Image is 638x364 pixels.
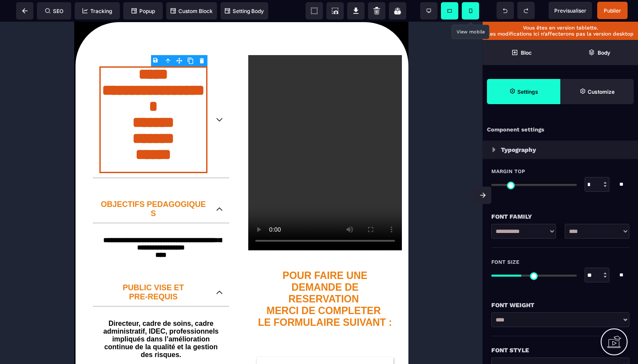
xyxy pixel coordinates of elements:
[549,2,592,19] span: Preview
[25,262,133,280] p: PUBLIC VISE ET PRE-REQUIS
[491,211,629,222] div: Font Family
[326,2,344,20] span: Screenshot
[25,296,148,339] text: Directeur, cadre de soins, cadre administratif, IDEC, professionnels impliqués dans l’amélioratio...
[598,49,610,56] strong: Body
[588,89,615,95] strong: Customize
[517,89,538,95] strong: Settings
[184,248,318,306] b: POUR FAIRE UNE DEMANDE DE RESERVATION MERCI DE COMPLETER LE FORMULAIRE SUIVANT :
[483,40,560,65] span: Open Blocks
[45,8,63,14] span: SEO
[487,25,634,31] p: Vous êtes en version tablette.
[25,178,133,197] p: OBJECTIFS PEDAGOGIQUES
[491,300,629,310] div: Font Weight
[491,168,525,175] span: Margin Top
[306,2,323,20] span: View components
[491,345,629,355] div: Font Style
[491,259,520,266] span: Font Size
[521,49,532,56] strong: Bloc
[225,8,264,14] span: Setting Body
[132,8,155,14] span: Popup
[492,147,496,152] img: loading
[483,121,638,138] div: Component settings
[82,8,112,14] span: Tracking
[171,8,213,14] span: Custom Block
[501,144,536,155] p: Typography
[487,79,560,104] span: Settings
[487,31,634,37] p: Les modifications ici n’affecterons pas la version desktop
[604,7,621,14] span: Publier
[560,79,634,104] span: Open Style Manager
[560,40,638,65] span: Open Layer Manager
[554,7,586,14] span: Previsualiser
